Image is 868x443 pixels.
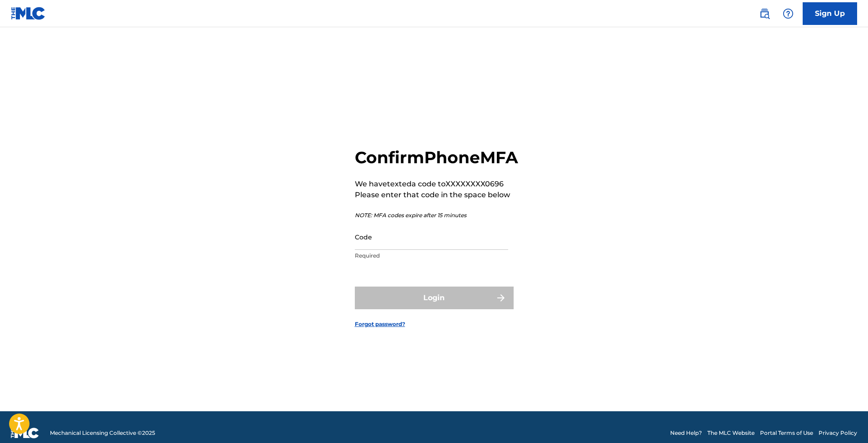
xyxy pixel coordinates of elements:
p: We have texted a code to XXXXXXXX0696 [355,179,518,190]
a: Need Help? [670,429,702,437]
p: Please enter that code in the space below [355,190,518,200]
img: MLC Logo [11,7,46,20]
img: help [783,8,794,19]
p: Required [355,252,508,260]
h2: Confirm Phone MFA [355,147,518,168]
a: The MLC Website [707,429,755,437]
img: search [759,8,770,19]
a: Portal Terms of Use [760,429,813,437]
img: logo [11,428,39,438]
a: Privacy Policy [819,429,857,437]
a: Forgot password? [355,320,405,328]
a: Sign Up [803,2,857,25]
a: Public Search [755,5,774,23]
p: NOTE: MFA codes expire after 15 minutes [355,211,518,219]
div: Help [779,5,797,23]
span: Mechanical Licensing Collective © 2025 [50,429,155,437]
